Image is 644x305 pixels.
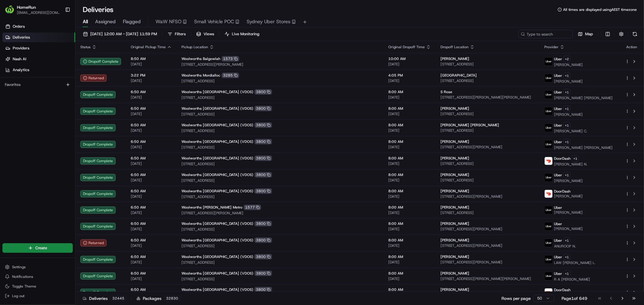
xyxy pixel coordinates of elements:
button: Filters [165,30,188,38]
a: Deliveries [2,33,75,42]
span: Live Monitoring [232,31,259,37]
div: 3800 [255,122,272,128]
button: HomeRunHomeRun[EMAIL_ADDRESS][DOMAIN_NAME] [2,2,62,17]
span: [PERSON_NAME] [PERSON_NAME] [554,145,613,150]
span: [PERSON_NAME] [441,189,469,193]
img: doordash_logo_v2.png [545,190,553,198]
span: 10:00 AM [388,56,431,61]
span: [STREET_ADDRESS][PERSON_NAME] [181,62,379,67]
span: [PERSON_NAME] [441,271,469,276]
span: Original Pickup Time [131,45,166,49]
button: +1 [563,139,570,145]
img: uber-new-logo.jpeg [545,206,553,214]
span: [DATE] [131,128,172,133]
span: Woolworths [GEOGRAPHIC_DATA] (VDOS) [181,221,253,226]
button: HomeRun [17,4,36,10]
span: Woolworths Balgowlah [181,56,220,61]
img: uber-new-logo.jpeg [545,107,553,115]
div: 3800 [255,156,272,161]
button: Create [2,243,73,253]
span: 8:50 AM [131,56,172,61]
span: [STREET_ADDRESS] [181,277,379,281]
span: [DATE] 12:00 AM - [DATE] 11:59 PM [90,31,157,37]
span: [PERSON_NAME] [441,139,469,144]
span: Original Dropoff Time [388,45,425,49]
span: Woolworths [GEOGRAPHIC_DATA] (VDOS) [181,123,253,127]
span: [DATE] [388,178,431,183]
span: [DATE] [388,78,431,83]
span: 8:00 AM [388,205,431,210]
span: [PERSON_NAME] [554,79,583,84]
span: [PERSON_NAME] [441,56,469,61]
span: Uber [554,222,562,226]
img: uber-new-logo.jpeg [545,140,553,148]
span: All times are displayed using AEST timezone [563,7,637,12]
span: DoorDash [554,156,571,161]
button: +1 [563,89,570,96]
img: HomeRun [5,5,14,14]
span: 6:50 AM [131,90,172,94]
span: [STREET_ADDRESS] [181,128,379,133]
span: Notifications [12,274,33,279]
img: doordash_logo_v2.png [545,157,553,165]
img: doordash_logo_v2.png [545,288,553,296]
img: uber-new-logo.jpeg [545,124,553,132]
button: [DATE] 12:00 AM - [DATE] 11:59 PM [80,30,160,38]
button: +1 [563,105,570,112]
span: 8:00 AM [388,221,431,226]
span: Settings [12,265,26,269]
span: Create [35,245,47,251]
span: 6:50 AM [131,106,172,111]
div: 3800 [255,271,272,276]
div: Favorites [2,80,73,90]
div: 3800 [255,106,272,111]
span: [PERSON_NAME] [554,210,583,215]
button: +1 [563,122,570,129]
span: [DATE] [131,243,172,248]
img: uber-new-logo.jpeg [545,74,553,82]
div: Returned [80,239,107,247]
button: [EMAIL_ADDRESS][DOMAIN_NAME] [17,10,60,15]
span: 6:50 AM [131,287,172,292]
span: [STREET_ADDRESS] [181,178,379,183]
span: 8:00 AM [388,123,431,127]
span: 8:00 AM [388,254,431,259]
button: Map [575,30,596,38]
span: [PERSON_NAME] [554,194,583,199]
span: [STREET_ADDRESS] [181,79,379,83]
span: Woolworths [GEOGRAPHIC_DATA] (VDOS) [181,90,253,94]
img: uber-new-logo.jpeg [545,239,553,247]
button: +1 [572,155,579,162]
span: [STREET_ADDRESS][PERSON_NAME][PERSON_NAME] [441,276,535,281]
span: 6:50 AM [131,205,172,210]
div: 32830 [164,296,180,301]
span: Woolworths [GEOGRAPHIC_DATA] (VDOS) [181,139,253,144]
span: Sydney Uber Stores [247,18,290,25]
a: Nash AI [2,54,75,64]
span: Woolworths [GEOGRAPHIC_DATA] (VDOS) [181,238,253,243]
span: [PERSON_NAME] [554,178,583,183]
span: 6:50 AM [131,221,172,226]
span: Filters [175,31,186,37]
div: Packages [136,295,180,301]
a: Orders [2,22,75,31]
span: 8:00 AM [388,139,431,144]
div: 3800 [255,287,272,292]
span: [STREET_ADDRESS] [181,95,379,100]
span: 6:50 AM [131,254,172,259]
span: [DATE] [388,95,431,100]
span: [PERSON_NAME] [441,106,469,111]
div: 32445 [110,296,127,301]
span: [GEOGRAPHIC_DATA] [441,73,477,78]
a: Analytics [2,65,75,75]
img: uber-new-logo.jpeg [545,91,553,99]
span: Uber [554,106,562,111]
span: Uber [554,123,562,128]
span: Orders [13,24,25,29]
span: Uber [554,140,562,144]
button: Log out [2,292,73,300]
h1: Deliveries [83,5,114,14]
span: Providers [13,46,29,51]
span: [DATE] [388,260,431,265]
